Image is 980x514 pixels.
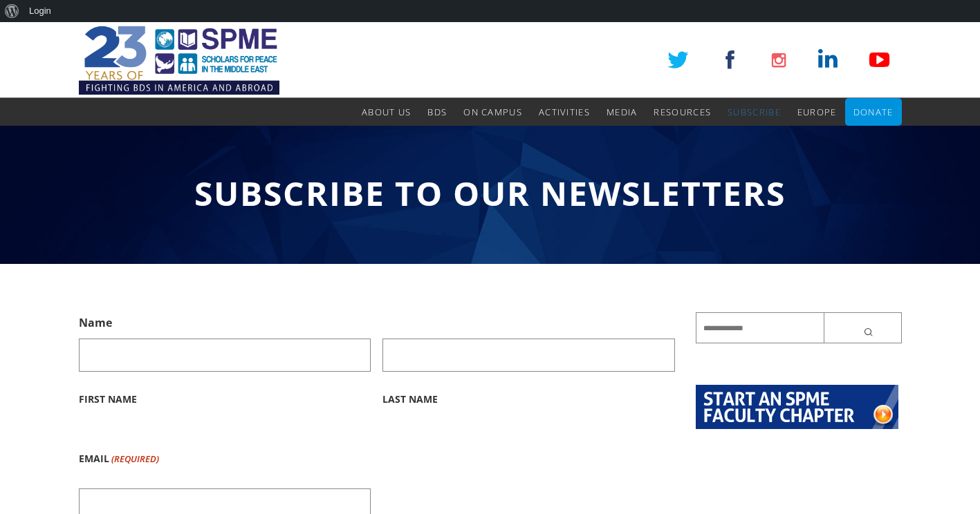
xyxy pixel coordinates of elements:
a: BDS [427,98,447,126]
a: Activities [539,98,590,126]
span: Subscribe [728,106,781,118]
span: BDS [427,106,447,118]
span: Europe [797,106,837,118]
img: SPME [79,22,279,98]
span: Resources [654,106,711,118]
a: Europe [797,98,837,126]
span: On Campus [463,106,522,118]
a: On Campus [463,98,522,126]
a: Subscribe [728,98,781,126]
img: start-chapter2.png [696,385,898,429]
a: Resources [654,98,711,126]
span: Donate [853,106,894,118]
a: Donate [853,98,894,126]
a: Media [607,98,638,126]
span: Activities [539,106,590,118]
span: About Us [362,106,411,118]
label: Email [79,435,159,483]
label: First Name [79,372,371,423]
label: Last Name [382,372,675,423]
span: Subscribe to Our Newsletters [194,171,786,216]
a: About Us [362,98,411,126]
iframe: reCAPTCHA [382,435,593,488]
span: (Required) [110,435,159,483]
legend: Name [79,312,112,333]
span: Media [607,106,638,118]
